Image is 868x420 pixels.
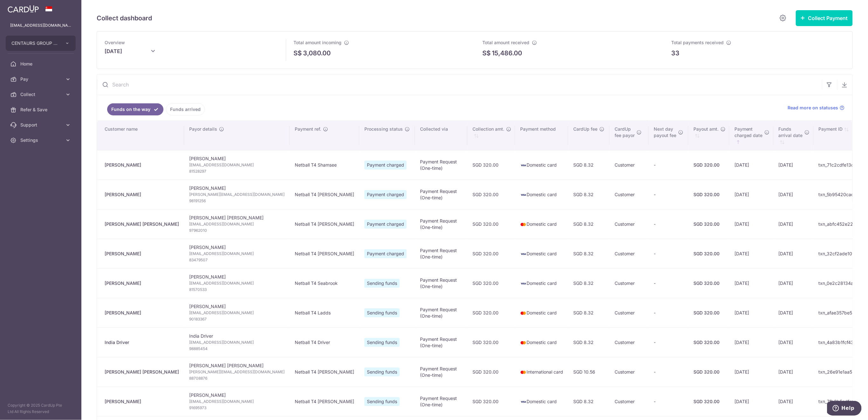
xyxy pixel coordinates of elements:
td: Customer [610,327,649,357]
td: SGD 320.00 [467,357,515,387]
td: SGD 320.00 [467,150,515,180]
button: CENTAURS GROUP PRIVATE LIMITED [6,36,76,51]
td: [PERSON_NAME] [184,298,290,327]
td: SGD 8.32 [568,298,610,327]
td: - [649,150,688,180]
img: mastercard-sm-87a3fd1e0bddd137fecb07648320f44c262e2538e7db6024463105ddbc961eb2.png [520,369,527,375]
td: SGD 10.56 [568,357,610,387]
td: [DATE] [729,150,774,180]
span: Next day payout fee [654,126,676,139]
td: txn_abfc452e220 [814,209,862,239]
td: SGD 320.00 [467,239,515,268]
p: 3,080.00 [303,48,331,58]
th: Payment ref. [290,121,359,150]
span: 88708876 [189,375,285,382]
td: Domestic card [515,298,568,327]
span: 98885454 [189,346,285,352]
span: Home [20,61,62,67]
td: - [649,357,688,387]
td: SGD 8.32 [568,209,610,239]
input: Search [97,74,822,95]
td: Payment Request (One-time) [415,387,467,416]
td: Netball T4 Ladds [290,298,359,327]
button: Collect Payment [796,10,853,26]
img: CardUp [8,5,39,13]
span: S$ [293,48,302,58]
td: Payment Request (One-time) [415,298,467,327]
td: [DATE] [774,387,814,416]
td: Netball T4 [PERSON_NAME] [290,209,359,239]
span: 98191256 [189,198,285,204]
span: 83479507 [189,257,285,263]
th: Payment ID: activate to sort column ascending [814,121,862,150]
span: 97962010 [189,227,285,234]
p: 33 [671,48,679,58]
th: Collected via [415,121,467,150]
th: Collection amt. : activate to sort column ascending [467,121,515,150]
td: - [649,387,688,416]
td: - [649,180,688,209]
td: [DATE] [774,268,814,298]
td: [PERSON_NAME] [184,387,290,416]
td: Domestic card [515,180,568,209]
span: [EMAIL_ADDRESS][DOMAIN_NAME] [189,221,285,227]
a: Funds arrived [166,103,205,115]
td: SGD 8.32 [568,150,610,180]
td: Payment Request (One-time) [415,180,467,209]
td: Customer [610,298,649,327]
td: India Driver [184,327,290,357]
td: [PERSON_NAME] [184,239,290,268]
span: Help [14,4,27,10]
td: SGD 320.00 [467,327,515,357]
span: 81570533 [189,286,285,293]
span: CardUp fee [573,126,597,132]
span: Total amount received [482,40,529,45]
td: Domestic card [515,387,568,416]
td: - [649,268,688,298]
div: SGD 320.00 [693,339,724,346]
span: Support [20,122,62,128]
div: [PERSON_NAME] [105,280,179,286]
div: SGD 320.00 [693,280,724,286]
img: visa-sm-192604c4577d2d35970c8ed26b86981c2741ebd56154ab54ad91a526f0f24972.png [520,251,527,257]
img: visa-sm-192604c4577d2d35970c8ed26b86981c2741ebd56154ab54ad91a526f0f24972.png [520,192,527,198]
td: Domestic card [515,327,568,357]
td: [PERSON_NAME] [PERSON_NAME] [184,357,290,387]
td: txn_5b95420cadb [814,180,862,209]
span: Sending funds [364,397,400,406]
td: Customer [610,209,649,239]
p: [EMAIL_ADDRESS][DOMAIN_NAME] [10,22,71,29]
td: Customer [610,268,649,298]
td: Payment Request (One-time) [415,268,467,298]
td: SGD 8.32 [568,268,610,298]
td: SGD 320.00 [467,298,515,327]
td: - [649,239,688,268]
td: txn_0e2c28134a9 [814,268,862,298]
div: SGD 320.00 [693,398,724,405]
span: Payment charged [364,190,407,199]
span: Settings [20,137,62,143]
td: SGD 320.00 [467,180,515,209]
span: Payment charged [364,220,407,229]
td: International card [515,357,568,387]
td: Payment Request (One-time) [415,239,467,268]
span: Payment charged [364,161,407,169]
td: Customer [610,387,649,416]
td: [DATE] [774,298,814,327]
td: Customer [610,239,649,268]
td: SGD 320.00 [467,268,515,298]
td: Netball T4 Seabrook [290,268,359,298]
td: [PERSON_NAME] [184,180,290,209]
span: Total payments received [671,40,724,45]
td: [PERSON_NAME] [184,150,290,180]
th: Customer name [97,121,184,150]
span: Processing status [364,126,403,132]
div: [PERSON_NAME] [105,162,179,168]
td: txn_32cf2ade109 [814,239,862,268]
div: [PERSON_NAME] [105,310,179,316]
td: Customer [610,180,649,209]
div: [PERSON_NAME] [105,251,179,257]
td: SGD 320.00 [467,387,515,416]
td: SGD 8.32 [568,239,610,268]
